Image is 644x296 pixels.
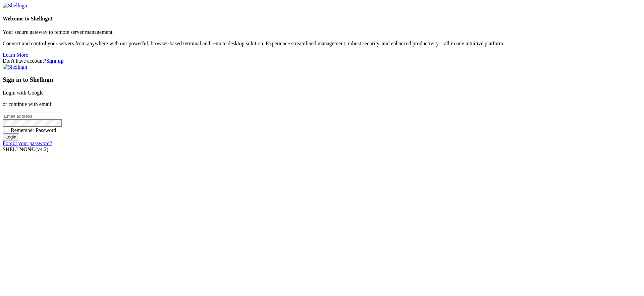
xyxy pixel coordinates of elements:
a: Login with Google [3,90,44,96]
img: Shellngn [3,3,27,9]
img: Shellngn [3,64,27,70]
input: Remember Password [4,128,8,132]
span: SHELL © [3,146,48,152]
a: Sign up [46,58,64,64]
p: Your secure gateway to remote server management. [3,29,641,35]
input: Email address [3,113,62,120]
span: 4.2.0 [36,146,49,152]
input: Login [3,133,19,140]
b: NGN [19,146,32,152]
p: or continue with email: [3,101,641,107]
a: Learn More [3,52,28,58]
h3: Sign in to Shellngn [3,76,641,83]
a: Forgot your password? [3,140,52,146]
div: Don't have account? [3,58,641,64]
span: Remember Password [11,127,56,133]
h4: Welcome to Shellngn! [3,16,641,22]
p: Connect and control your servers from anywhere with our powerful, browser-based terminal and remo... [3,41,641,47]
